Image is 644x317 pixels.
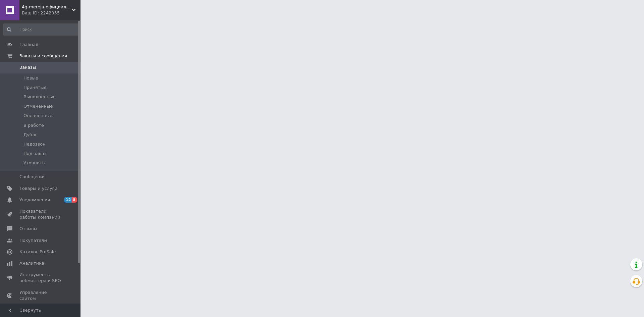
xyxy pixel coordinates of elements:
[23,141,46,147] span: Недозвон
[19,174,46,180] span: Сообщения
[19,272,62,284] span: Инструменты вебмастера и SEO
[23,122,44,128] span: В работе
[3,23,79,36] input: Поиск
[23,103,53,109] span: Отмененные
[23,94,56,100] span: Выполненные
[23,75,38,81] span: Новые
[23,85,47,91] span: Принятые
[19,237,47,244] span: Покупатели
[19,208,62,220] span: Показатели работы компании
[19,186,57,192] span: Товары и услуги
[19,289,62,302] span: Управление сайтом
[72,197,77,203] span: 8
[64,197,72,203] span: 12
[19,249,56,255] span: Каталог ProSale
[23,160,45,166] span: Уточнить
[19,226,37,232] span: Отзывы
[23,151,46,157] span: Под заказ
[23,132,38,138] span: Дубль
[22,4,72,10] span: 4g-mereja-официальный дилер компаний Vodafone, Kyivstar, Lifecell
[19,260,44,266] span: Аналитика
[22,10,80,16] div: Ваш ID: 2242055
[19,197,50,203] span: Уведомления
[19,42,38,48] span: Главная
[19,53,67,59] span: Заказы и сообщения
[23,113,52,119] span: Оплаченные
[19,64,36,70] span: Заказы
